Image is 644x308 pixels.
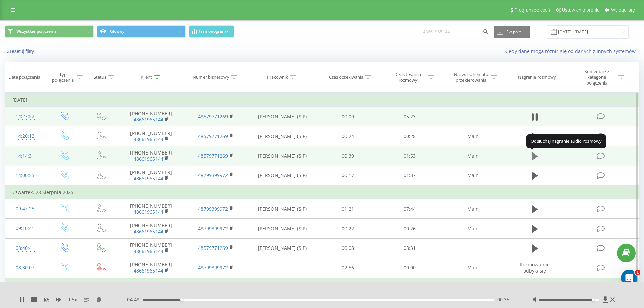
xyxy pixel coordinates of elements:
a: 48661965144 [134,175,163,182]
iframe: Intercom live chat [621,270,637,286]
button: Harmonogram [189,25,234,38]
div: 14:20:12 [12,129,38,143]
div: Odsłuchaj nagranie audio rozmowy [526,134,606,148]
a: 48799399972 [198,172,228,179]
div: 14:14:31 [12,149,38,163]
div: Nagranie rozmowy [518,74,556,80]
a: 48661965144 [134,209,163,215]
td: Main [440,258,505,278]
span: 00:35 [497,296,509,303]
a: 48579771269 [198,245,228,251]
a: 48579771269 [198,152,228,159]
a: 48579771269 [198,133,228,139]
a: 48661965144 [134,156,163,162]
td: [DATE] [5,93,639,107]
span: Program poleceń [514,7,550,13]
td: 00:24 [317,126,379,146]
td: Czwartek, 28 Sierpnia 2025 [5,186,639,199]
span: Rozmowa nie odbyła się [520,261,550,274]
div: Nazwa schematu przekierowania [453,72,489,83]
td: [PERSON_NAME] (SIP) [248,219,317,238]
a: 48661965144 [134,116,163,123]
td: 01:21 [317,199,379,219]
button: Wszystkie połączenia [5,25,94,38]
td: 00:00 [379,258,441,278]
td: Main [440,219,505,238]
div: 09:10:41 [12,222,38,235]
a: 48661965144 [134,136,163,142]
div: Czas oczekiwania [329,74,363,80]
td: [PHONE_NUMBER] [119,219,183,238]
a: 48799399972 [198,206,228,212]
div: Numer biznesowy [193,74,229,80]
td: [PERSON_NAME] (SIP) [248,199,317,219]
span: 1.5 x [68,296,77,303]
div: 14:27:52 [12,110,38,123]
div: Czas trwania rozmowy [390,72,426,83]
td: Main [440,166,505,186]
a: 48661965144 [134,267,163,274]
td: [PHONE_NUMBER] [119,146,183,166]
div: Status [94,74,106,80]
td: [PHONE_NUMBER] [119,126,183,146]
td: [PHONE_NUMBER] [119,199,183,219]
a: 48661965144 [134,228,163,235]
td: Main [440,199,505,219]
div: Data połączenia [8,74,40,80]
a: 48579771269 [198,113,228,120]
td: Środa, 27 Sierpnia 2025 [5,278,639,291]
td: [PHONE_NUMBER] [119,258,183,278]
td: [PHONE_NUMBER] [119,107,183,126]
a: 48661965144 [134,248,163,254]
td: 00:08 [317,238,379,258]
td: 08:31 [379,238,441,258]
div: Accessibility label [180,298,183,301]
td: 02:56 [317,258,379,278]
div: Accessibility label [592,298,595,301]
div: Komentarz / kategoria połączenia [577,69,617,86]
div: Typ połączenia [51,72,75,83]
button: Zresetuj filtry [5,48,38,54]
td: [PERSON_NAME] (SIP) [248,238,317,258]
a: Kiedy dane mogą różnić się od danych z innych systemów [504,48,639,54]
td: 01:37 [379,166,441,186]
td: [PERSON_NAME] (SIP) [248,166,317,186]
a: 48799399972 [198,225,228,232]
div: Pracownik [267,74,288,80]
td: 00:09 [317,107,379,126]
td: 00:22 [317,219,379,238]
span: 1 [635,270,640,275]
td: [PHONE_NUMBER] [119,166,183,186]
button: Główny [97,25,186,38]
td: 00:26 [379,219,441,238]
td: 00:17 [317,166,379,186]
div: 08:40:41 [12,242,38,255]
button: Eksport [494,26,530,38]
td: 01:53 [379,146,441,166]
td: [PHONE_NUMBER] [119,238,183,258]
td: 07:44 [379,199,441,219]
td: [PERSON_NAME] (SIP) [248,107,317,126]
span: Wyloguj się [611,7,635,13]
a: 48799399972 [198,264,228,271]
td: 00:28 [379,126,441,146]
span: Wszystkie połączenia [16,29,57,34]
td: [PERSON_NAME] (SIP) [248,126,317,146]
span: Harmonogram [197,29,226,34]
td: Main [440,146,505,166]
td: 00:39 [317,146,379,166]
td: 05:23 [379,107,441,126]
td: [PERSON_NAME] (SIP) [248,146,317,166]
div: 09:47:25 [12,202,38,215]
td: Main [440,126,505,146]
span: Ustawienia profilu [562,7,600,13]
div: 08:30:07 [12,261,38,275]
input: Wyszukiwanie według numeru [419,26,490,38]
span: - 04:48 [125,296,143,303]
div: Klient [141,74,152,80]
div: 14:00:55 [12,169,38,182]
